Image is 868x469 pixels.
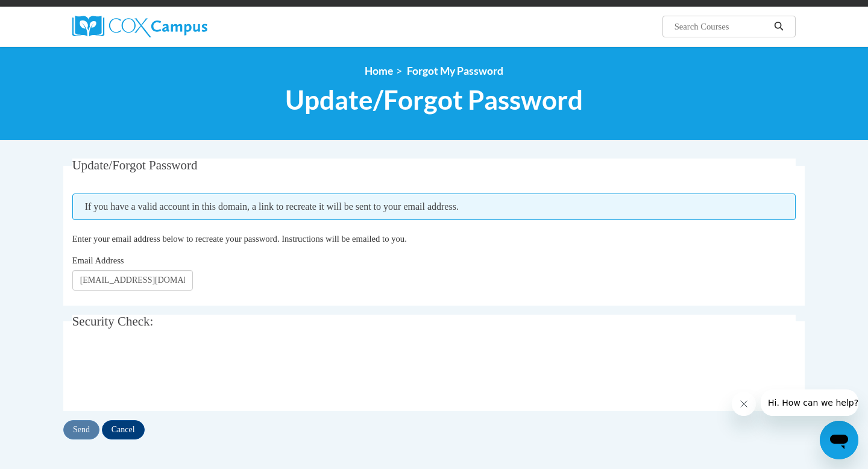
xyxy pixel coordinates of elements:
input: Cancel [102,420,145,439]
iframe: Close message [732,392,756,416]
button: Search [770,19,788,34]
iframe: Button to launch messaging window [820,421,858,459]
span: If you have a valid account in this domain, a link to recreate it will be sent to your email addr... [72,194,796,220]
input: Search Courses [673,19,770,34]
a: Cox Campus [72,16,301,37]
iframe: reCAPTCHA [72,349,256,396]
span: Security Check: [72,314,154,329]
input: Email [72,270,193,291]
img: Cox Campus [72,16,207,37]
span: Update/Forgot Password [285,84,583,116]
span: Forgot My Password [407,65,503,77]
span: Update/Forgot Password [72,158,198,172]
iframe: Message from company [761,389,858,416]
a: Home [365,65,393,77]
span: Email Address [72,256,124,265]
span: Enter your email address below to recreate your password. Instructions will be emailed to you. [72,234,407,244]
